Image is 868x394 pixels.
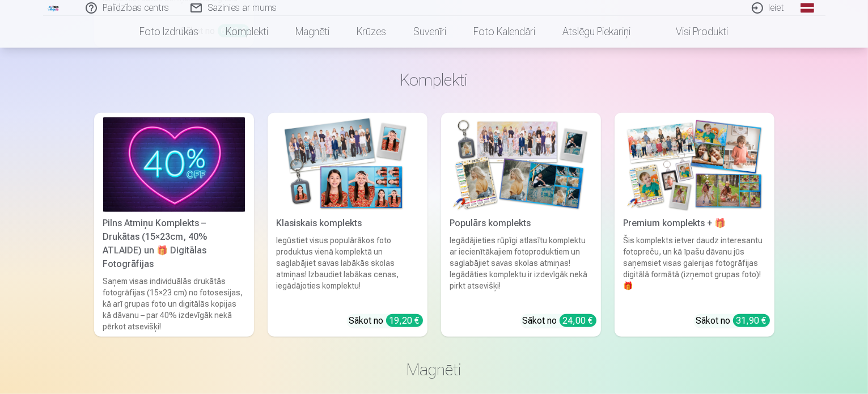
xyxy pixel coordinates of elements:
div: 24,00 € [560,314,596,327]
img: Populārs komplekts [450,117,592,212]
a: Atslēgu piekariņi [549,16,645,48]
img: Pilns Atmiņu Komplekts – Drukātas (15×23cm, 40% ATLAIDE) un 🎁 Digitālas Fotogrāfijas [103,117,245,212]
div: Premium komplekts + 🎁 [619,217,770,230]
div: Iegūstiet visus populārākos foto produktus vienā komplektā un saglabājiet savas labākās skolas at... [272,235,423,305]
a: Magnēti [282,16,344,48]
div: Populārs komplekts [446,217,596,230]
a: Foto izdrukas [126,16,213,48]
img: Premium komplekts + 🎁 [624,117,765,212]
a: Klasiskais komplektsKlasiskais komplektsIegūstiet visus populārākos foto produktus vienā komplekt... [268,113,427,337]
h3: Magnēti [103,359,765,380]
img: Klasiskais komplekts [277,117,418,212]
a: Krūzes [344,16,400,48]
img: /fa1 [48,5,60,11]
a: Populārs komplektsPopulārs komplektsIegādājieties rūpīgi atlasītu komplektu ar iecienītākajiem fo... [441,113,601,337]
div: Šis komplekts ietver daudz interesantu fotopreču, un kā īpašu dāvanu jūs saņemsiet visas galerija... [619,235,770,305]
div: Pilns Atmiņu Komplekts – Drukātas (15×23cm, 40% ATLAIDE) un 🎁 Digitālas Fotogrāfijas [99,217,249,271]
a: Visi produkti [645,16,742,48]
h3: Komplekti [103,70,765,90]
div: 19,20 € [386,314,423,327]
a: Pilns Atmiņu Komplekts – Drukātas (15×23cm, 40% ATLAIDE) un 🎁 Digitālas Fotogrāfijas Pilns Atmiņu... [94,113,254,337]
div: Sākot no [523,314,596,328]
div: Iegādājieties rūpīgi atlasītu komplektu ar iecienītākajiem fotoproduktiem un saglabājiet savas sk... [446,235,596,305]
div: Sākot no [696,314,770,328]
a: Foto kalendāri [460,16,549,48]
div: 31,90 € [733,314,770,327]
a: Suvenīri [400,16,460,48]
div: Klasiskais komplekts [272,217,423,230]
a: Premium komplekts + 🎁 Premium komplekts + 🎁Šis komplekts ietver daudz interesantu fotopreču, un k... [615,113,774,337]
div: Sākot no [349,314,423,328]
div: Saņem visas individuālās drukātās fotogrāfijas (15×23 cm) no fotosesijas, kā arī grupas foto un d... [99,276,249,332]
a: Komplekti [213,16,282,48]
